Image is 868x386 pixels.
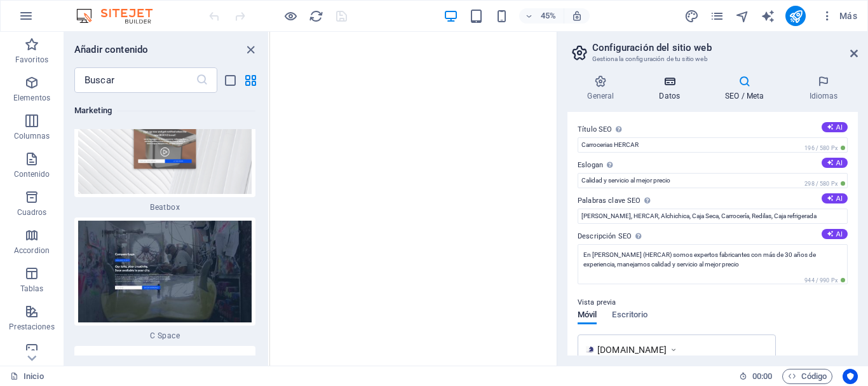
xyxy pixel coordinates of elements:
p: Columnas [14,131,50,141]
p: Accordion [14,245,50,256]
span: 00 00 [752,369,772,384]
i: Diseño (Ctrl+Alt+Y) [684,9,699,24]
span: 298 / 580 Px [802,179,848,188]
button: Más [816,6,862,26]
label: Título SEO [578,122,848,137]
i: Al redimensionar, ajustar el nivel de zoom automáticamente para ajustarse al dispositivo elegido. [571,10,583,22]
button: Haz clic para salir del modo de previsualización y seguir editando [283,8,298,24]
i: Volver a cargar página [309,9,323,24]
button: Usercentrics [843,369,858,384]
span: 944 / 990 Px [802,276,848,285]
input: Buscar [74,67,196,93]
p: Tablas [20,284,44,294]
span: Escritorio [612,307,648,325]
button: text_generator [760,8,775,24]
i: Páginas (Ctrl+Alt+S) [710,9,724,24]
input: Eslogan... [578,173,848,188]
div: C Space [74,217,255,341]
h4: Idiomas [789,75,858,102]
div: Vista previa [578,310,648,334]
a: Haz clic para cancelar la selección y doble clic para abrir páginas [10,369,44,384]
h2: Configuración del sitio web [592,42,858,53]
button: publish [785,6,806,26]
h6: Tiempo de la sesión [739,369,773,384]
button: Descripción SEO [822,229,848,239]
p: Prestaciones [9,322,54,332]
h6: Añadir contenido [74,42,148,57]
button: navigator [735,8,750,24]
p: Elementos [13,93,50,103]
h6: Marketing [74,103,255,118]
h3: Gestiona la configuración de tu sitio web [592,53,832,65]
img: Editor Logo [73,8,168,24]
h6: 45% [538,8,559,24]
button: reload [308,8,323,24]
span: Más [821,10,857,22]
p: Contenido [14,169,50,179]
h4: Datos [639,75,705,102]
img: Screenshot_2019-06-19SitejetTemplate-BlankRedesign-Berlin.png [78,92,252,194]
h4: General [567,75,639,102]
span: [DOMAIN_NAME] [597,343,667,356]
button: list-view [222,72,238,88]
span: : [761,371,763,381]
button: grid-view [243,72,258,88]
label: Palabras clave SEO [578,193,848,209]
span: C Space [74,331,255,341]
button: Código [782,369,832,384]
button: Título SEO [822,122,848,132]
span: Código [788,369,827,384]
label: Eslogan [578,158,848,173]
label: Descripción SEO [578,229,848,244]
p: Vista previa [578,295,616,310]
span: Móvil [578,307,597,325]
span: Beatbox [74,202,255,212]
i: AI Writer [761,9,775,24]
button: 45% [519,8,564,24]
p: Favoritos [15,55,48,65]
button: pages [709,8,724,24]
button: Palabras clave SEO [822,193,848,203]
h4: SEO / Meta [705,75,789,102]
span: 196 / 580 Px [802,144,848,153]
div: Beatbox [74,89,255,212]
img: Screenshot_2019-06-19SitejetTemplate-BlankRedesign-Berlin.jpg [78,221,252,322]
p: Cuadros [17,207,47,217]
img: WhatsAppImage2021-08-13at4.57.53PM-dNI7s8Q742WE1eU94YPk3g-cR3b2ScolBhnOs0UJmQ9Pg.png [586,345,594,354]
button: design [684,8,699,24]
button: close panel [243,42,258,57]
button: Eslogan [822,158,848,168]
